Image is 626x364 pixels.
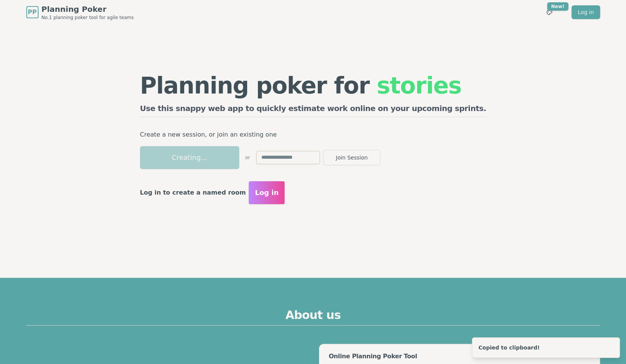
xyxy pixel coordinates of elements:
[26,4,134,21] a: PPPlanning PokerNo.1 planning poker tool for agile teams
[328,353,590,359] div: Online Planning Poker Tool
[478,344,540,351] div: Copied to clipboard!
[140,129,486,140] p: Create a new session, or join an existing one
[249,181,285,204] button: Log in
[255,187,278,198] span: Log in
[323,150,380,165] button: Join Session
[377,72,461,99] span: stories
[571,5,600,19] a: Log in
[547,2,569,11] div: New!
[140,103,486,117] h2: Use this snappy web app to quickly estimate work online on your upcoming sprints.
[140,187,246,198] p: Log in to create a named room
[42,4,134,14] span: Planning Poker
[542,5,556,19] button: New!
[28,8,37,17] span: PP
[42,14,134,21] span: No.1 planning poker tool for agile teams
[245,155,250,161] span: or
[26,308,600,325] h2: About us
[140,74,486,97] h1: Planning poker for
